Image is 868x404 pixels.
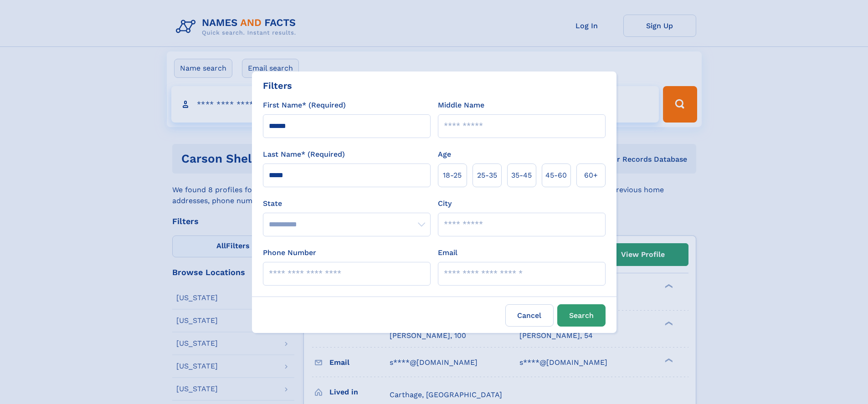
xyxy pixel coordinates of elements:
[263,79,292,92] div: Filters
[584,170,598,181] span: 60+
[438,247,457,258] label: Email
[263,198,431,209] label: State
[443,170,462,181] span: 18‑25
[438,149,451,160] label: Age
[505,304,554,327] label: Cancel
[557,304,606,327] button: Search
[511,170,532,181] span: 35‑45
[477,170,497,181] span: 25‑35
[438,198,452,209] label: City
[438,100,484,111] label: Middle Name
[263,149,345,160] label: Last Name* (Required)
[263,100,346,111] label: First Name* (Required)
[263,247,316,258] label: Phone Number
[545,170,567,181] span: 45‑60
